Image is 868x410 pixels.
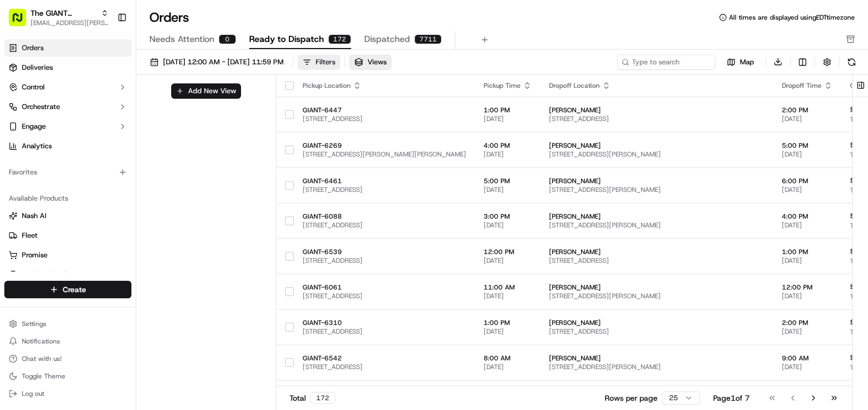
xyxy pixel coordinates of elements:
[740,57,754,67] span: Map
[22,372,65,381] span: Toggle Theme
[310,392,335,404] div: 172
[4,227,131,244] button: Fleet
[549,150,764,159] span: [STREET_ADDRESS][PERSON_NAME]
[303,221,466,230] span: [STREET_ADDRESS]
[22,250,47,260] span: Promise
[11,44,198,61] p: Welcome 👋
[22,231,38,240] span: Fleet
[4,207,131,225] button: Nash AI
[22,158,83,169] span: Knowledge Base
[782,81,833,90] div: Dropoff Time
[549,106,764,114] span: [PERSON_NAME]
[605,393,658,403] p: Rows per page
[4,118,131,135] button: Engage
[11,159,20,168] div: 📗
[22,102,60,112] span: Orchestrate
[484,114,532,123] span: [DATE]
[88,154,179,173] a: 💻API Documentation
[367,57,387,67] span: Views
[37,115,138,124] div: We're available if you need us!
[11,11,33,33] img: Nash
[22,389,44,398] span: Log out
[303,354,466,363] span: GIANT-6542
[349,55,391,70] button: Views
[484,150,532,159] span: [DATE]
[782,363,833,371] span: [DATE]
[720,56,761,69] button: Map
[484,106,532,114] span: 1:00 PM
[22,337,60,346] span: Notifications
[185,107,198,120] button: Start new chat
[484,248,532,256] span: 12:00 PM
[303,177,466,185] span: GIANT-6461
[149,33,214,46] span: Needs Attention
[31,19,108,27] button: [EMAIL_ADDRESS][PERSON_NAME][DOMAIN_NAME]
[549,221,764,230] span: [STREET_ADDRESS][PERSON_NAME]
[4,369,131,384] button: Toggle Theme
[844,55,859,70] button: Refresh
[92,159,101,168] div: 💻
[11,104,31,124] img: 1736555255976-a54dd68f-1ca7-489b-9aae-adbdc363a1c4
[549,114,764,123] span: [STREET_ADDRESS]
[303,248,466,256] span: GIANT-6539
[617,55,715,70] input: Type to search
[549,212,764,221] span: [PERSON_NAME]
[328,34,351,44] div: 172
[303,81,466,90] div: Pickup Location
[9,250,127,260] a: Promise
[4,59,131,76] a: Deliveries
[219,34,236,44] div: 0
[782,292,833,300] span: [DATE]
[303,327,466,336] span: [STREET_ADDRESS]
[484,81,532,90] div: Pickup Time
[22,270,74,280] span: Product Catalog
[4,316,131,331] button: Settings
[549,141,764,150] span: [PERSON_NAME]
[484,363,532,371] span: [DATE]
[549,256,764,265] span: [STREET_ADDRESS]
[7,154,88,173] a: 📗Knowledge Base
[303,150,466,159] span: [STREET_ADDRESS][PERSON_NAME][PERSON_NAME]
[4,281,131,298] button: Create
[4,334,131,349] button: Notifications
[4,351,131,366] button: Chat with us!
[9,270,127,280] a: Product Catalog
[303,363,466,371] span: [STREET_ADDRESS]
[484,177,532,185] span: 5:00 PM
[782,177,833,185] span: 6:00 PM
[303,256,466,265] span: [STREET_ADDRESS]
[549,327,764,336] span: [STREET_ADDRESS]
[22,319,46,328] span: Settings
[22,141,52,151] span: Analytics
[4,386,131,401] button: Log out
[549,81,764,90] div: Dropoff Location
[4,266,131,284] button: Product Catalog
[298,55,340,70] button: Filters
[782,221,833,230] span: [DATE]
[290,392,335,404] div: Total
[484,185,532,194] span: [DATE]
[108,185,132,193] span: Pylon
[484,327,532,336] span: [DATE]
[782,256,833,265] span: [DATE]
[549,318,764,327] span: [PERSON_NAME]
[145,55,288,70] button: [DATE] 12:00 AM - [DATE] 11:59 PM
[484,212,532,221] span: 3:00 PM
[549,248,764,256] span: [PERSON_NAME]
[4,79,131,96] button: Control
[149,9,189,26] h1: Orders
[28,70,196,82] input: Got a question? Start typing here...
[163,57,284,67] span: [DATE] 12:00 AM - [DATE] 11:59 PM
[782,283,833,292] span: 12:00 PM
[249,33,324,46] span: Ready to Dispatch
[171,83,241,99] button: Add New View
[484,354,532,363] span: 8:00 AM
[303,141,466,150] span: GIANT-6269
[22,63,53,73] span: Deliveries
[484,141,532,150] span: 4:00 PM
[303,106,466,114] span: GIANT-6447
[782,114,833,123] span: [DATE]
[31,8,97,19] button: The GIANT Company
